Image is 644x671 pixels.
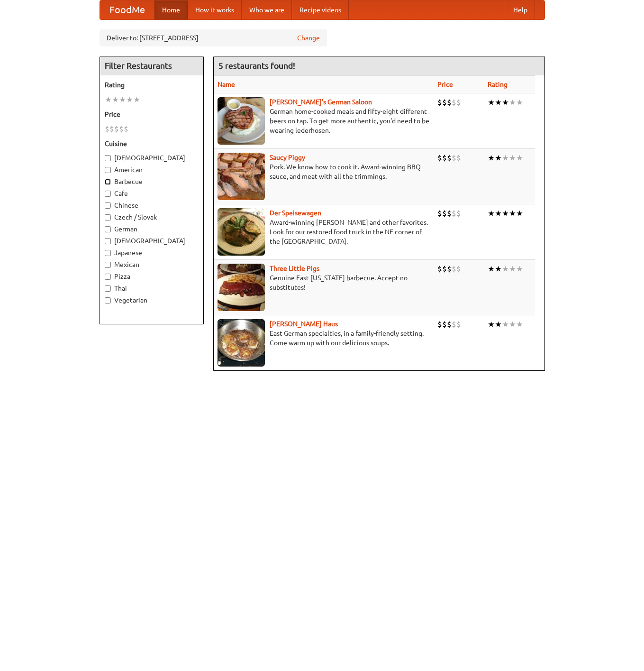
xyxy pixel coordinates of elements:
[188,0,242,19] a: How it works
[105,80,199,90] h5: Rating
[105,179,111,185] input: Barbecue
[105,274,111,280] input: Pizza
[105,139,199,148] h5: Cuisine
[218,162,430,181] p: Pork. We know how to cook it. Award-winning BBQ sauce, and meat with all the trimmings.
[488,153,495,163] li: ★
[437,81,453,88] a: Price
[105,177,199,186] label: Barbecue
[488,97,495,108] li: ★
[218,81,235,88] a: Name
[218,329,430,348] p: East German specialties, in a family-friendly setting. Come warm up with our delicious soups.
[509,153,516,163] li: ★
[100,56,203,75] h4: Filter Restaurants
[437,97,442,108] li: $
[495,264,502,274] li: ★
[270,98,372,106] a: [PERSON_NAME]'s German Saloon
[218,97,265,145] img: esthers.jpg
[495,208,502,219] li: ★
[109,124,114,134] li: $
[456,208,461,219] li: $
[105,212,199,222] label: Czech / Slovak
[452,97,456,108] li: $
[114,124,119,134] li: $
[105,295,199,305] label: Vegetarian
[100,29,327,46] div: Deliver to: [STREET_ADDRESS]
[437,208,442,219] li: $
[133,94,140,105] li: ★
[516,319,523,330] li: ★
[218,273,430,292] p: Genuine East [US_STATE] barbecue. Accept no substitutes!
[488,264,495,274] li: ★
[105,297,111,303] input: Vegetarian
[452,208,456,219] li: $
[502,319,509,330] li: ★
[509,208,516,219] li: ★
[437,319,442,330] li: $
[105,238,111,244] input: [DEMOGRAPHIC_DATA]
[105,262,111,268] input: Mexican
[292,0,349,19] a: Recipe videos
[447,264,452,274] li: $
[105,214,111,221] input: Czech / Slovak
[488,81,508,88] a: Rating
[270,209,321,217] b: Der Speisewagen
[119,124,124,134] li: $
[105,124,109,134] li: $
[442,264,447,274] li: $
[502,153,509,163] li: ★
[218,153,265,200] img: saucy.jpg
[100,0,154,19] a: FoodMe
[105,236,199,246] label: [DEMOGRAPHIC_DATA]
[509,264,516,274] li: ★
[516,153,523,163] li: ★
[105,272,199,281] label: Pizza
[112,94,119,105] li: ★
[105,250,111,256] input: Japanese
[509,97,516,108] li: ★
[506,0,535,19] a: Help
[105,110,199,119] h5: Price
[105,285,111,292] input: Thai
[105,191,111,197] input: Cafe
[124,124,128,134] li: $
[270,154,305,161] a: Saucy Piggy
[218,208,265,256] img: speisewagen.jpg
[270,320,338,328] a: [PERSON_NAME] Haus
[242,0,292,19] a: Who we are
[105,248,199,257] label: Japanese
[452,264,456,274] li: $
[456,97,461,108] li: $
[447,208,452,219] li: $
[456,319,461,330] li: $
[437,264,442,274] li: $
[502,97,509,108] li: ★
[105,153,199,163] label: [DEMOGRAPHIC_DATA]
[105,224,199,234] label: German
[105,189,199,198] label: Cafe
[105,202,111,209] input: Chinese
[105,94,112,105] li: ★
[218,61,295,70] ng-pluralize: 5 restaurants found!
[488,208,495,219] li: ★
[297,33,320,43] a: Change
[218,319,265,367] img: kohlhaus.jpg
[502,208,509,219] li: ★
[105,284,199,293] label: Thai
[270,265,319,272] a: Three Little Pigs
[495,319,502,330] li: ★
[456,264,461,274] li: $
[218,264,265,311] img: littlepigs.jpg
[105,165,199,175] label: American
[516,264,523,274] li: ★
[154,0,188,19] a: Home
[495,153,502,163] li: ★
[447,319,452,330] li: $
[509,319,516,330] li: ★
[452,319,456,330] li: $
[442,153,447,163] li: $
[218,107,430,135] p: German home-cooked meals and fifty-eight different beers on tap. To get more authentic, you'd nee...
[442,319,447,330] li: $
